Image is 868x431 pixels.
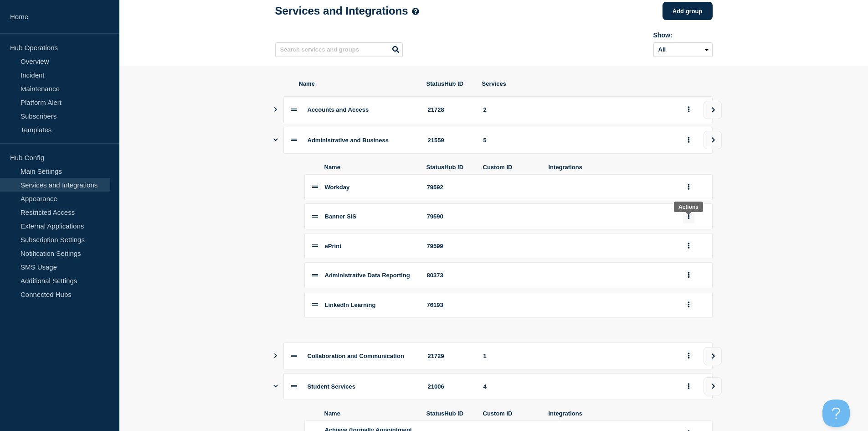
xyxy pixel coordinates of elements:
button: group actions [683,209,694,223]
div: 21729 [428,353,473,359]
select: Archived [653,42,713,57]
div: 4 [483,383,672,390]
span: Integrations [549,410,673,417]
span: Banner SIS [325,213,356,220]
div: Actions [678,204,699,210]
span: LinkedIn Learning [325,301,376,308]
span: Custom ID [483,164,538,171]
span: Collaboration and Communication [308,353,404,359]
button: group actions [683,239,694,253]
h1: Services and Integrations [275,5,419,17]
div: 21559 [428,137,473,144]
span: Accounts and Access [308,106,369,113]
span: StatusHub ID [426,164,472,171]
div: 79590 [427,213,473,220]
span: Custom ID [483,410,538,417]
span: Integrations [549,164,673,171]
span: Administrative and Business [308,137,389,144]
span: Name [324,410,416,417]
button: Show services [273,127,278,154]
span: Name [324,164,416,171]
input: Search services and groups [275,42,403,57]
span: StatusHub ID [426,80,471,87]
button: view group [704,101,722,119]
div: 5 [483,137,672,144]
span: ePrint [325,243,342,249]
button: group actions [683,379,694,394]
button: group actions [683,180,694,194]
span: Student Services [308,383,356,390]
button: view group [704,377,722,395]
button: group actions [683,349,694,363]
button: group actions [683,268,694,282]
span: Services [482,80,673,87]
button: Show services [273,96,278,123]
button: Add group [663,2,713,20]
div: 80373 [427,272,473,279]
span: Workday [325,184,350,191]
span: StatusHub ID [426,410,472,417]
div: 79592 [427,184,473,191]
div: 76193 [427,301,473,308]
div: 1 [483,353,672,359]
button: group actions [683,298,694,312]
button: group actions [683,133,694,147]
button: Show services [273,373,278,400]
span: Administrative Data Reporting [325,272,410,279]
div: 21006 [428,383,473,390]
button: group actions [683,103,694,117]
button: view group [704,131,722,149]
div: Show: [653,31,713,39]
button: Show services [273,343,278,369]
button: view group [704,347,722,365]
iframe: Help Scout Beacon - Open [822,400,850,427]
div: 2 [483,106,672,113]
div: 21728 [428,106,473,113]
span: Name [299,80,416,87]
div: 79599 [427,243,473,249]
